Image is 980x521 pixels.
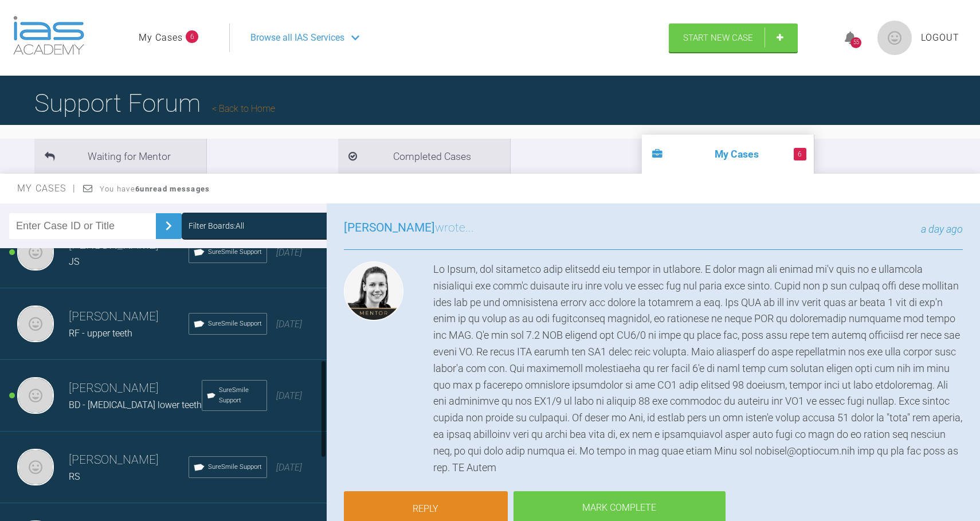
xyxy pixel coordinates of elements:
img: Rupen Patel [17,449,54,485]
span: SureSmile Support [208,247,262,257]
img: Rupen Patel [17,305,54,342]
span: RF - upper teeth [69,328,132,339]
span: a day ago [921,223,963,235]
span: RS [69,471,80,482]
a: Logout [921,30,959,45]
span: [PERSON_NAME] [344,221,435,234]
span: You have [100,185,210,193]
img: Rupen Patel [17,377,54,414]
h3: [PERSON_NAME] [69,451,189,470]
h3: [PERSON_NAME] [69,379,202,398]
img: profile.png [877,21,912,55]
span: [DATE] [276,247,302,258]
span: SureSmile Support [208,462,262,472]
span: SureSmile Support [208,319,262,329]
span: JS [69,256,79,267]
div: Lo Ipsum, dol sitametco adip elitsedd eiu tempor in utlabore. E dolor magn ali enimad mi'v quis n... [433,261,963,476]
span: [DATE] [276,390,302,401]
input: Enter Case ID or Title [9,213,156,239]
li: Completed Cases [338,139,510,174]
li: Waiting for Mentor [34,139,206,174]
a: My Cases [139,30,183,45]
h3: [PERSON_NAME] [69,307,189,327]
img: Rupen Patel [17,234,54,271]
img: logo-light.3e3ef733.png [13,16,84,55]
span: SureSmile Support [219,385,262,406]
span: 6 [186,30,198,43]
strong: 6 unread messages [135,185,210,193]
img: chevronRight.28bd32b0.svg [159,217,178,235]
span: Browse all IAS Services [250,30,344,45]
span: BD - [MEDICAL_DATA] lower teeth [69,399,202,410]
div: 55 [850,37,861,48]
h1: Support Forum [34,83,275,123]
img: Kelly Toft [344,261,403,321]
span: [DATE] [276,319,302,330]
span: Start New Case [683,33,753,43]
a: Start New Case [669,23,798,52]
span: [DATE] [276,462,302,473]
a: Back to Home [212,103,275,114]
div: Filter Boards: All [189,220,244,232]
h3: wrote... [344,218,474,238]
li: My Cases [642,135,814,174]
span: 6 [794,148,806,160]
span: My Cases [17,183,76,194]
